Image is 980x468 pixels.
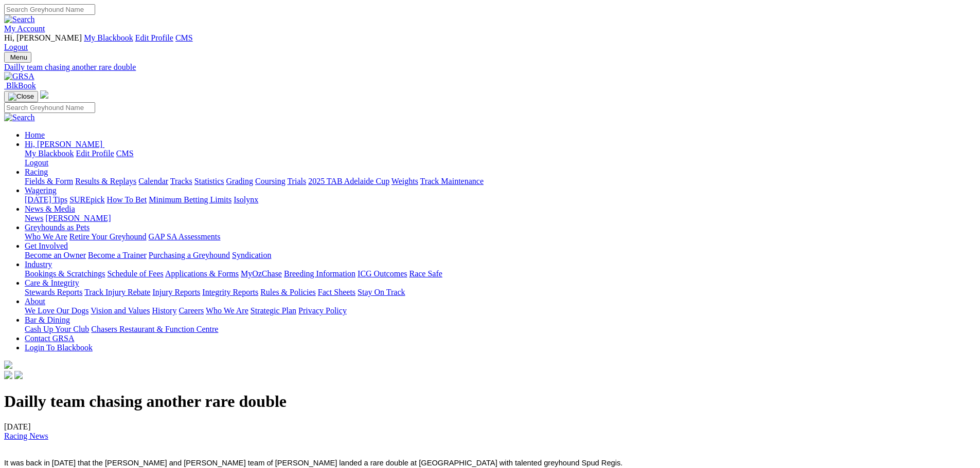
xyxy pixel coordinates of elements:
a: Results & Replays [75,177,136,185]
a: Get Involved [25,241,68,250]
div: Industry [25,269,976,278]
div: News & Media [25,214,976,223]
a: BlkBook [4,81,36,90]
a: Retire Your Greyhound [69,232,147,241]
img: Close [8,92,34,101]
a: Weights [391,177,418,185]
a: Become an Owner [25,251,86,259]
a: Racing [25,167,48,176]
a: News & Media [25,204,75,213]
a: Injury Reports [152,288,200,296]
a: Grading [226,177,253,185]
div: Bar & Dining [25,325,976,334]
a: Syndication [232,251,271,259]
img: logo-grsa-white.png [40,90,48,99]
div: Greyhounds as Pets [25,232,976,241]
a: Calendar [138,177,168,185]
div: Racing [25,177,976,186]
a: Industry [25,260,52,269]
a: Stewards Reports [25,288,82,296]
a: My Blackbook [25,149,74,158]
input: Search [4,4,95,15]
a: Fact Sheets [318,288,355,296]
a: Strategic Plan [251,306,296,315]
h1: Dailly team chasing another rare double [4,392,976,411]
a: Hi, [PERSON_NAME] [25,140,104,148]
a: Become a Trainer [88,251,147,259]
a: Vision and Values [91,306,150,315]
a: Statistics [194,177,224,185]
a: SUREpick [69,195,104,204]
a: History [152,306,176,315]
a: Track Injury Rebate [84,288,150,296]
a: Privacy Policy [298,306,347,315]
div: My Account [4,33,976,52]
a: Trials [287,177,306,185]
a: Who We Are [206,306,248,315]
a: Integrity Reports [202,288,258,296]
a: Minimum Betting Limits [149,195,231,204]
button: Toggle navigation [4,91,38,102]
div: About [25,306,976,315]
a: Login To Blackbook [25,343,93,352]
a: My Blackbook [84,33,133,42]
a: Breeding Information [284,269,355,278]
a: 2025 TAB Adelaide Cup [308,177,389,185]
a: Fields & Form [25,177,73,185]
a: Stay On Track [358,288,405,296]
a: ICG Outcomes [358,269,407,278]
a: Tracks [170,177,192,185]
a: Logout [4,43,28,51]
div: Get Involved [25,251,976,260]
a: Contact GRSA [25,334,74,343]
div: Wagering [25,195,976,204]
a: Track Maintenance [420,177,484,185]
img: facebook.svg [4,371,12,379]
a: Wagering [25,186,57,195]
a: Edit Profile [76,149,114,158]
a: We Love Our Dogs [25,306,88,315]
img: Search [4,15,35,24]
img: logo-grsa-white.png [4,361,12,369]
a: Cash Up Your Club [25,325,89,333]
a: Who We Are [25,232,67,241]
span: Hi, [PERSON_NAME] [25,140,102,148]
a: Race Safe [409,269,442,278]
a: [PERSON_NAME] [45,214,111,222]
a: CMS [116,149,134,158]
a: Coursing [255,177,286,185]
a: MyOzChase [241,269,282,278]
a: Edit Profile [135,33,173,42]
a: Schedule of Fees [107,269,163,278]
a: Bar & Dining [25,315,70,324]
a: Greyhounds as Pets [25,223,90,232]
a: Isolynx [234,195,258,204]
div: Care & Integrity [25,288,976,297]
input: Search [4,102,95,113]
a: My Account [4,24,45,33]
img: Search [4,113,35,122]
div: Hi, [PERSON_NAME] [25,149,976,167]
img: twitter.svg [14,371,23,379]
a: Chasers Restaurant & Function Centre [91,325,218,333]
a: CMS [175,33,193,42]
a: Careers [179,306,204,315]
a: Racing News [4,432,48,440]
a: Bookings & Scratchings [25,269,105,278]
span: It was back in [DATE] that the [PERSON_NAME] and [PERSON_NAME] team of [PERSON_NAME] landed a rar... [4,459,622,467]
a: Care & Integrity [25,278,79,287]
a: Purchasing a Greyhound [149,251,230,259]
a: News [25,214,43,222]
span: Menu [10,53,27,61]
a: Home [25,130,45,139]
a: How To Bet [107,195,147,204]
a: Logout [25,158,48,167]
a: About [25,297,45,306]
span: [DATE] [4,422,48,440]
a: Dailly team chasing another rare double [4,63,976,72]
img: GRSA [4,72,34,81]
a: [DATE] Tips [25,195,67,204]
span: Hi, [PERSON_NAME] [4,33,82,42]
a: Rules & Policies [260,288,316,296]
